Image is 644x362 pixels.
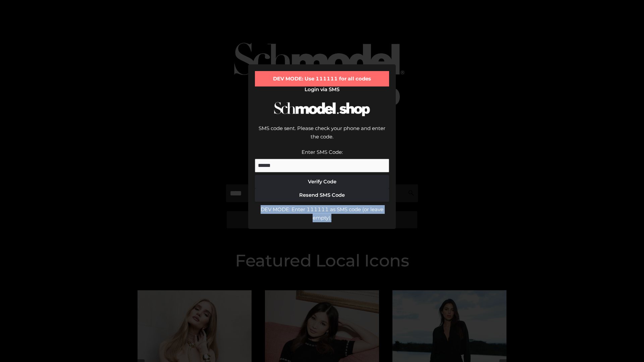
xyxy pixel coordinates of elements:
div: DEV MODE: Enter 111111 as SMS code (or leave empty). [255,205,389,222]
button: Verify Code [255,175,389,188]
button: Resend SMS Code [255,188,389,202]
div: SMS code sent. Please check your phone and enter the code. [255,124,389,148]
label: Enter SMS Code: [302,149,343,155]
h2: Login via SMS [255,86,389,93]
div: DEV MODE: Use 111111 for all codes [255,71,389,86]
img: Schmodel Logo [272,96,372,122]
